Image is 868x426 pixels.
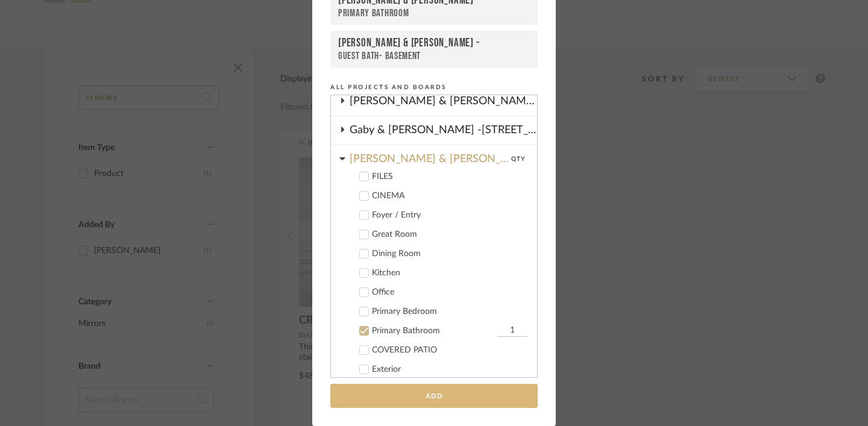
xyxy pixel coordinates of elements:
[372,191,527,201] div: CINEMA
[338,7,530,19] div: Primary Bathroom
[350,87,537,115] div: [PERSON_NAME] & [PERSON_NAME] -[STREET_ADDRESS]
[372,365,527,375] div: Exterior
[511,145,525,166] div: QTY
[372,172,527,182] div: FILES
[497,325,527,337] input: Primary Bathroom
[372,287,527,298] div: Office
[350,145,511,166] div: [PERSON_NAME] & [PERSON_NAME]
[372,326,494,336] div: Primary Bathroom
[372,307,527,317] div: Primary Bedroom
[330,384,538,409] button: Add
[338,50,530,62] div: Guest Bath- Basement
[350,116,537,144] div: Gaby & [PERSON_NAME] -[STREET_ADDRESS]
[338,36,530,50] div: [PERSON_NAME] & [PERSON_NAME] -
[372,230,527,240] div: Great Room
[372,268,527,278] div: Kitchen
[330,82,538,93] div: All Projects and Boards
[372,249,527,259] div: Dining Room
[372,210,527,221] div: Foyer / Entry
[372,345,527,356] div: COVERED PATIO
